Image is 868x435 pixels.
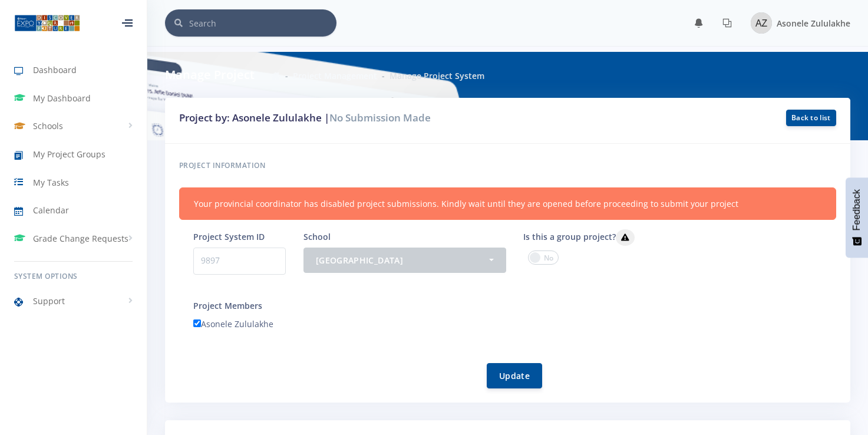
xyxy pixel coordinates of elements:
label: Project Members [193,299,262,312]
span: Dashboard [33,64,77,76]
h6: Manage Project [165,66,255,84]
button: Khanyolwethu Secondary School [303,248,506,273]
a: Image placeholder Asonele Zululakhe [741,10,850,36]
li: Manage Project System [377,70,484,82]
label: Asonele Zululakhe [193,318,273,330]
nav: breadcrumb [271,70,484,82]
input: Asonele Zululakhe [193,319,201,327]
span: Asonele Zululakhe [777,18,850,29]
button: Feedback - Show survey [846,177,868,258]
label: School [303,230,331,243]
div: Your provincial coordinator has disabled project submissions. Kindly wait until they are opened b... [179,187,836,220]
a: Project Management [293,70,377,81]
label: Project System ID [193,230,265,243]
img: ... [14,14,80,32]
h6: Project information [179,158,836,173]
span: Schools [33,120,63,132]
span: Feedback [852,189,862,230]
span: Calendar [33,204,69,216]
label: Is this a group project? [523,229,635,246]
img: Image placeholder [751,12,772,34]
span: No Submission Made [329,111,431,124]
button: Update [487,363,542,388]
p: 9897 [193,248,286,275]
h3: Project by: Asonele Zululakhe | [179,110,611,126]
input: Search [189,9,336,37]
h6: System Options [14,271,133,282]
span: My Dashboard [33,92,91,104]
button: Is this a group project? [616,229,635,246]
span: Support [33,295,65,307]
div: [GEOGRAPHIC_DATA] [316,254,487,266]
span: My Tasks [33,176,69,189]
span: Grade Change Requests [33,232,128,245]
a: Back to list [786,110,836,126]
span: My Project Groups [33,148,105,160]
